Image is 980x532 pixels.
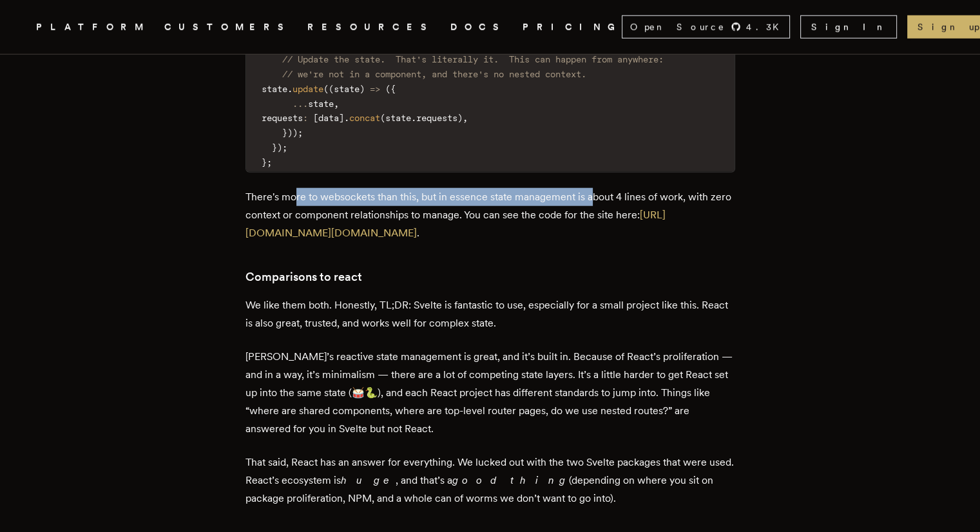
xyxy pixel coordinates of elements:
[303,113,308,123] span: :
[272,142,277,153] span: }
[293,128,298,138] span: )
[282,54,664,64] span: // Update the state. That's literally it. This can happen from anywhere:
[262,84,287,94] span: state
[334,99,339,109] span: ,
[380,113,385,123] span: (
[452,474,569,486] em: good thing
[360,84,365,94] span: )
[287,84,293,94] span: .
[287,128,293,138] span: )
[339,113,344,123] span: ]
[245,268,735,286] h3: Comparisons to react
[282,128,287,138] span: }
[282,142,287,153] span: ;
[298,128,303,138] span: ;
[36,19,149,35] button: PLATFORM
[267,157,272,167] span: ;
[245,348,735,438] p: [PERSON_NAME]’s reactive state management is great, and it’s built in. Because of React’s prolife...
[307,19,435,35] button: RESOURCES
[800,15,897,39] a: Sign In
[308,99,334,109] span: state
[334,84,360,94] span: state
[416,113,457,123] span: requests
[463,113,468,123] span: ,
[523,19,622,35] a: PRICING
[344,113,349,123] span: .
[277,142,282,153] span: )
[293,84,323,94] span: update
[262,157,267,167] span: }
[329,84,334,94] span: (
[323,84,329,94] span: (
[262,113,303,123] span: requests
[245,188,735,242] p: There's more to websockets than this, but in essence state management is about 4 lines of work, w...
[245,453,735,508] p: That said, React has an answer for everything. We lucked out with the two Svelte packages that we...
[390,84,396,94] span: {
[341,474,396,486] em: huge
[164,19,292,35] a: CUSTOMERS
[293,99,308,109] span: ...
[349,113,380,123] span: concat
[630,21,725,33] span: Open Source
[385,113,411,123] span: state
[450,19,507,35] a: DOCS
[245,296,735,332] p: We like them both. Honestly, TL;DR: Svelte is fantastic to use, especially for a small project li...
[318,113,339,123] span: data
[282,69,586,79] span: // we're not in a component, and there's no nested context.
[411,113,416,123] span: .
[457,113,463,123] span: )
[370,84,380,94] span: =>
[313,113,318,123] span: [
[746,21,787,33] span: 4.3 K
[385,84,390,94] span: (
